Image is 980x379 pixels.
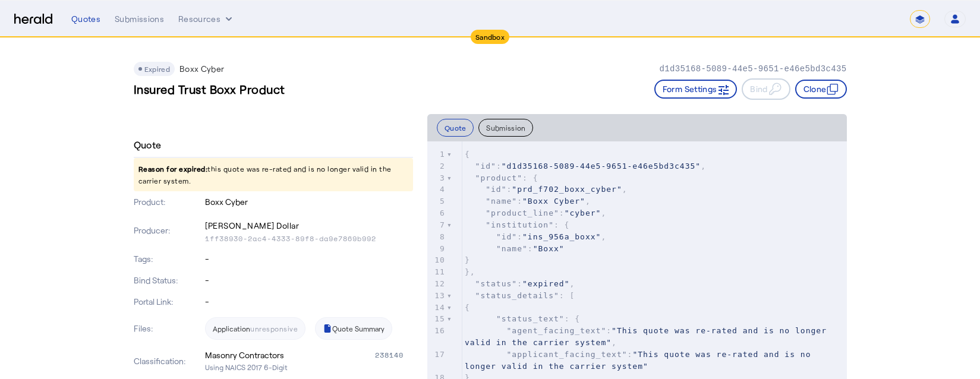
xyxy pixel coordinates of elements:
span: "name" [486,197,517,206]
p: - [205,296,413,308]
p: Classification: [134,355,203,367]
span: "Boxx" [533,244,565,253]
button: Bind [742,78,790,100]
div: 2 [427,160,447,172]
span: : , [465,326,832,347]
span: "status_text" [496,314,565,323]
span: "product_line" [486,209,559,217]
span: { [465,303,470,312]
p: Bind Status: [134,274,203,286]
div: Quotes [71,13,100,25]
span: "status" [475,279,518,288]
div: 7 [427,219,447,231]
p: Boxx Cyber [179,63,225,75]
span: Expired [144,65,170,73]
span: "id" [486,185,506,194]
div: 9 [427,243,447,255]
span: "d1d35168-5089-44e5-9651-e46e5bd3c435" [502,162,701,170]
span: : { [465,314,580,323]
span: : , [465,185,628,194]
a: Quote Summary [315,317,392,340]
span: "agent_facing_text" [507,326,607,335]
div: 8 [427,231,447,243]
div: Submissions [115,13,164,25]
p: 1ff38930-2ac4-4333-89f8-da9e7869b992 [205,234,413,244]
span: }, [465,267,475,276]
p: this quote was re-rated and is no longer valid in the carrier system. [134,158,413,191]
h3: Insured Trust Boxx Product [134,81,285,97]
div: 13 [427,290,447,302]
div: 10 [427,254,447,266]
span: "expired" [522,279,569,288]
img: Herald Logo [14,14,52,25]
span: "name" [496,244,528,253]
p: Boxx Cyber [205,196,413,208]
span: : , [465,279,575,288]
span: { [465,150,470,159]
div: Sandbox [471,30,509,44]
span: "prd_f702_boxx_cyber" [512,185,622,194]
p: Portal Link: [134,296,203,308]
span: "cyber" [565,209,601,217]
span: "product" [475,173,522,182]
div: 14 [427,302,447,314]
span: "Boxx Cyber" [522,197,585,206]
p: [PERSON_NAME] Dollar [205,217,413,234]
span: : [ [465,291,575,300]
div: 3 [427,172,447,184]
div: 11 [427,266,447,278]
span: Reason for expired: [138,165,208,173]
span: "institution" [486,220,554,229]
span: : , [465,197,591,206]
p: Producer: [134,225,203,236]
div: 5 [427,195,447,207]
span: "status_details" [475,291,559,300]
span: "id" [496,232,517,241]
button: Submission [478,119,533,137]
span: : , [465,209,606,217]
span: } [465,255,470,264]
span: : { [465,173,538,182]
div: 17 [427,349,447,361]
button: Clone [795,80,847,99]
div: 4 [427,184,447,195]
span: "This quote was re-rated and is no longer valid in the carrier system" [465,326,832,347]
div: 15 [427,313,447,325]
p: Files: [134,323,203,334]
div: Masonry Contractors [205,349,284,361]
p: Tags: [134,253,203,265]
div: 6 [427,207,447,219]
span: "applicant_facing_text" [507,350,628,359]
div: 1 [427,149,447,160]
span: : , [465,232,606,241]
p: Using NAICS 2017 6-Digit [205,361,413,373]
span: "ins_956a_boxx" [522,232,601,241]
span: : [465,244,565,253]
button: Quote [437,119,474,137]
span: "This quote was re-rated and is no longer valid in the carrier system" [465,350,816,371]
button: Form Settings [654,80,738,99]
p: Product: [134,196,203,208]
p: - [205,253,413,265]
div: 16 [427,325,447,337]
div: 238140 [375,349,413,361]
div: 12 [427,278,447,290]
h4: Quote [134,138,162,152]
button: Resources dropdown menu [178,13,235,25]
span: : , [465,162,706,170]
p: d1d35168-5089-44e5-9651-e46e5bd3c435 [659,63,846,75]
span: : { [465,220,570,229]
span: : [465,350,816,371]
span: "id" [475,162,496,170]
p: - [205,274,413,286]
